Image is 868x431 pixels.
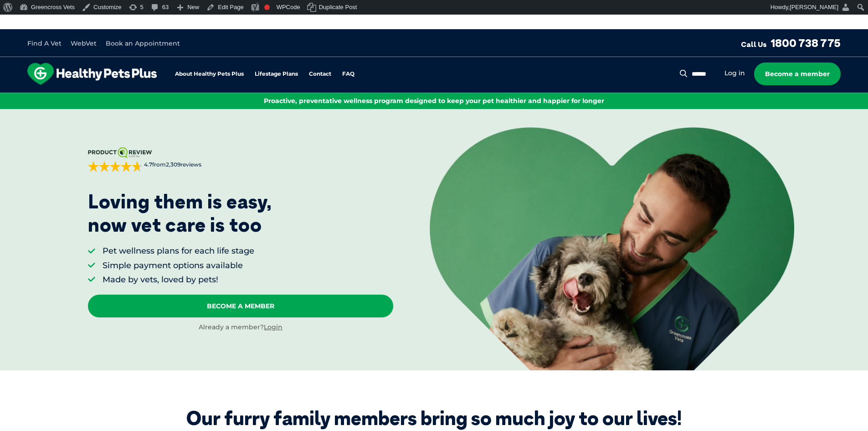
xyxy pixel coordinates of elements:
[264,5,270,10] div: Focus keyphrase not set
[27,39,62,47] a: Find A Vet
[741,36,841,50] a: Call Us1800 738 775
[88,161,143,172] div: 4.7 out of 5 stars
[27,63,157,85] img: hpp-logo
[103,245,254,257] li: Pet wellness plans for each life stage
[71,39,97,47] a: WebVet
[88,295,393,317] a: Become A Member
[88,147,393,172] a: 4.7from2,309reviews
[678,69,689,78] button: Search
[430,127,794,370] img: <p>Loving them is easy, <br /> now vet care is too</p>
[790,4,838,10] span: [PERSON_NAME]
[186,407,682,430] div: Our furry family members bring so much joy to our lives!
[144,161,152,168] strong: 4.7
[342,71,354,77] a: FAQ
[103,260,254,271] li: Simple payment options available
[106,39,180,47] a: Book an Appointment
[264,97,604,105] span: Proactive, preventative wellness program designed to keep your pet healthier and happier for longer
[143,161,201,169] span: from
[741,40,767,49] span: Call Us
[88,190,272,236] p: Loving them is easy, now vet care is too
[175,71,244,77] a: About Healthy Pets Plus
[724,69,745,78] a: Log in
[166,161,201,168] span: 2,309 reviews
[88,323,393,332] div: Already a member?
[103,274,254,286] li: Made by vets, loved by pets!
[309,71,331,77] a: Contact
[264,323,282,331] a: Login
[754,62,841,85] a: Become a member
[255,71,298,77] a: Lifestage Plans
